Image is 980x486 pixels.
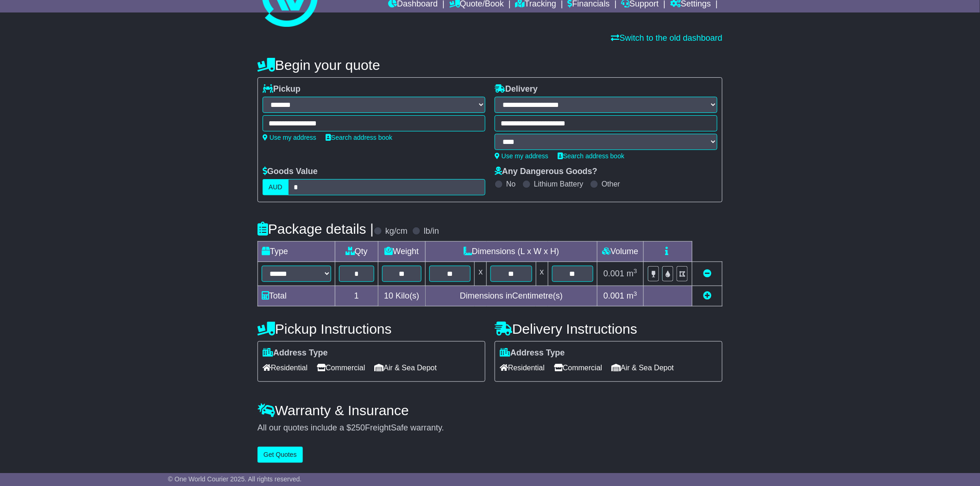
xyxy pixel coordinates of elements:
button: Get Quotes [258,447,303,463]
label: Pickup [263,84,301,94]
sup: 3 [634,290,637,297]
h4: Warranty & Insurance [258,403,722,418]
label: Lithium Battery [534,180,584,188]
span: Air & Sea Depot [375,361,437,375]
td: x [536,262,548,286]
a: Remove this item [703,269,711,278]
label: kg/cm [385,226,408,237]
h4: Begin your quote [258,57,722,73]
div: All our quotes include a $ FreightSafe warranty. [258,423,722,433]
span: 250 [351,423,365,432]
span: 0.001 [603,269,624,278]
a: Switch to the old dashboard [611,33,722,43]
a: Add new item [703,291,711,300]
td: Kilo(s) [378,286,426,306]
a: Search address book [326,134,392,141]
span: Residential [500,361,545,375]
sup: 3 [634,268,637,274]
label: No [506,180,515,188]
td: Weight [378,242,426,262]
label: AUD [263,179,289,195]
a: Use my address [263,134,316,141]
label: Delivery [495,84,538,94]
span: 0.001 [603,291,624,300]
a: Search address book [558,152,624,160]
label: Goods Value [263,167,318,177]
span: © One World Courier 2025. All rights reserved. [168,475,302,483]
span: Commercial [554,361,602,375]
td: 1 [335,286,378,306]
span: 10 [384,291,393,300]
h4: Pickup Instructions [258,321,485,336]
label: Other [602,180,620,188]
label: lb/in [424,226,439,237]
td: Volume [597,242,643,262]
span: Residential [263,361,308,375]
h4: Package details | [258,221,374,237]
span: Air & Sea Depot [612,361,674,375]
td: x [475,262,487,286]
td: Total [258,286,335,306]
td: Type [258,242,335,262]
label: Address Type [263,348,328,358]
label: Address Type [500,348,565,358]
td: Qty [335,242,378,262]
td: Dimensions in Centimetre(s) [426,286,597,306]
span: Commercial [317,361,365,375]
h4: Delivery Instructions [495,321,722,336]
span: m [627,269,637,278]
span: m [627,291,637,300]
td: Dimensions (L x W x H) [426,242,597,262]
label: Any Dangerous Goods? [495,167,597,177]
a: Use my address [495,152,548,160]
